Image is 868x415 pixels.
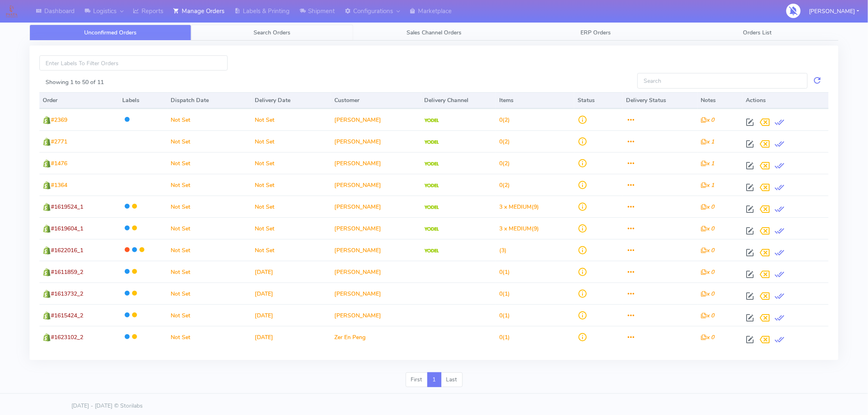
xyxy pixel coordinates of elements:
[499,116,510,124] span: (2)
[425,205,439,210] img: Yodel
[499,203,539,211] span: (9)
[499,181,503,189] span: 0
[499,290,503,298] span: 0
[51,116,67,124] span: #2369
[251,130,331,152] td: Not Set
[499,333,510,341] span: (1)
[251,92,331,109] th: Delivery Date
[698,92,743,109] th: Notes
[499,203,532,211] span: 3 x MEDIUM
[331,217,421,239] td: [PERSON_NAME]
[427,372,441,387] a: 1
[331,109,421,130] td: [PERSON_NAME]
[251,152,331,174] td: Not Set
[499,225,532,233] span: 3 x MEDIUM
[331,283,421,304] td: [PERSON_NAME]
[499,268,503,276] span: 0
[574,92,623,109] th: Status
[119,92,167,109] th: Labels
[251,217,331,239] td: Not Set
[499,225,539,233] span: (9)
[701,246,715,254] i: x 0
[742,92,829,109] th: Actions
[251,261,331,283] td: [DATE]
[637,73,808,88] input: Search
[51,160,67,167] span: #1476
[701,181,715,189] i: x 1
[701,225,715,233] i: x 0
[251,239,331,261] td: Not Set
[167,217,251,239] td: Not Set
[701,333,715,341] i: x 0
[30,25,838,41] ul: Tabs
[39,55,228,71] input: Enter Labels To Filter Orders
[425,227,439,231] img: Yodel
[51,225,83,233] span: #1619604_1
[421,92,496,109] th: Delivery Channel
[425,119,439,123] img: Yodel
[251,304,331,326] td: [DATE]
[499,181,510,189] span: (2)
[51,290,83,298] span: #1613732_2
[51,312,83,319] span: #1615424_2
[499,138,510,146] span: (2)
[701,268,715,276] i: x 0
[499,160,510,167] span: (2)
[251,326,331,348] td: [DATE]
[167,196,251,217] td: Not Set
[167,152,251,174] td: Not Set
[251,196,331,217] td: Not Set
[499,290,510,298] span: (1)
[331,152,421,174] td: [PERSON_NAME]
[743,29,772,36] span: Orders List
[51,246,83,254] span: #1622016_1
[701,312,715,319] i: x 0
[46,78,104,87] label: Showing 1 to 50 of 11
[331,174,421,196] td: [PERSON_NAME]
[251,109,331,130] td: Not Set
[701,138,715,146] i: x 1
[251,174,331,196] td: Not Set
[331,239,421,261] td: [PERSON_NAME]
[167,130,251,152] td: Not Set
[51,203,83,211] span: #1619524_1
[499,246,507,254] span: (3)
[701,160,715,167] i: x 1
[331,326,421,348] td: Zer En Peng
[51,268,83,276] span: #1611859_2
[167,261,251,283] td: Not Set
[499,116,503,124] span: 0
[167,92,251,109] th: Dispatch Date
[167,326,251,348] td: Not Set
[499,160,503,167] span: 0
[407,29,461,36] span: Sales Channel Orders
[425,184,439,188] img: Yodel
[331,261,421,283] td: [PERSON_NAME]
[167,304,251,326] td: Not Set
[251,283,331,304] td: [DATE]
[803,3,866,20] button: [PERSON_NAME]
[496,92,574,109] th: Items
[331,196,421,217] td: [PERSON_NAME]
[331,304,421,326] td: [PERSON_NAME]
[701,290,715,298] i: x 0
[39,92,119,109] th: Order
[167,109,251,130] td: Not Set
[167,283,251,304] td: Not Set
[580,29,611,36] span: ERP Orders
[331,92,421,109] th: Customer
[623,92,697,109] th: Delivery Status
[701,116,715,124] i: x 0
[701,203,715,211] i: x 0
[425,140,439,144] img: Yodel
[425,249,439,253] img: Yodel
[254,29,291,36] span: Search Orders
[167,174,251,196] td: Not Set
[167,239,251,261] td: Not Set
[499,312,503,319] span: 0
[84,29,137,36] span: Unconfirmed Orders
[331,130,421,152] td: [PERSON_NAME]
[499,333,503,341] span: 0
[499,312,510,319] span: (1)
[499,138,503,146] span: 0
